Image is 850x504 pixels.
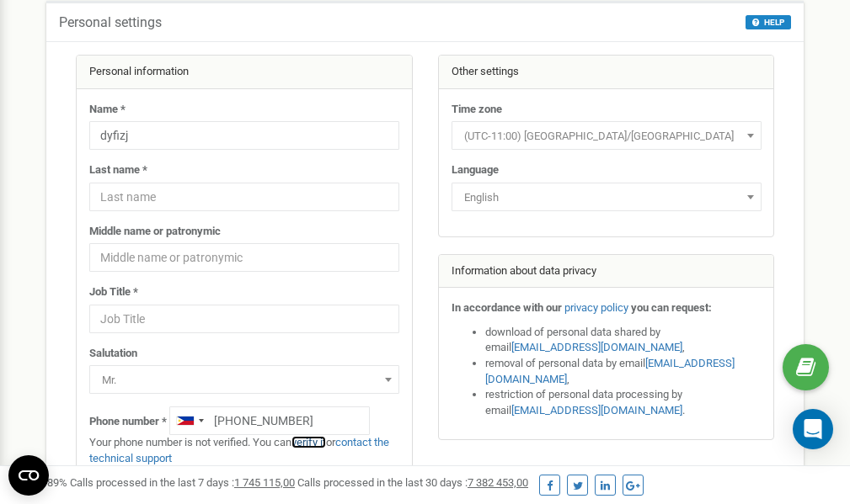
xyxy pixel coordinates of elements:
[95,369,393,392] span: Mr.
[297,476,528,489] span: Calls processed in the last 30 days :
[468,476,528,489] u: 7 382 453,00
[439,255,774,289] div: Information about data privacy
[485,387,762,418] li: restriction of personal data processing by email .
[457,125,756,148] span: (UTC-11:00) Pacific/Midway
[511,404,682,416] a: [EMAIL_ADDRESS][DOMAIN_NAME]
[89,305,399,333] input: Job Title
[59,15,162,30] h5: Personal settings
[89,243,399,272] input: Middle name or patronymic
[457,186,756,210] span: English
[234,476,295,489] u: 1 745 115,00
[89,346,137,362] label: Salutation
[89,436,389,464] a: contact the technical support
[631,301,712,314] strong: you can request:
[485,357,735,385] a: [EMAIL_ADDRESS][DOMAIN_NAME]
[70,476,295,489] span: Calls processed in the last 7 days :
[169,406,370,435] input: +1-800-555-55-55
[170,407,209,434] div: Telephone country code
[89,435,399,466] p: Your phone number is not verified. You can or
[89,121,399,150] input: Name
[452,301,562,314] strong: In accordance with our
[452,121,762,150] span: (UTC-11:00) Pacific/Midway
[746,15,791,29] button: HELP
[89,365,399,394] span: Mr.
[452,102,502,118] label: Time zone
[77,56,412,89] div: Personal information
[89,414,167,430] label: Phone number *
[511,341,682,353] a: [EMAIL_ADDRESS][DOMAIN_NAME]
[452,183,762,211] span: English
[452,162,499,178] label: Language
[89,284,138,300] label: Job Title *
[793,409,833,449] div: Open Intercom Messenger
[89,183,399,211] input: Last name
[485,325,762,356] li: download of personal data shared by email ,
[89,224,221,240] label: Middle name or patronymic
[291,436,326,448] a: verify it
[485,356,762,387] li: removal of personal data by email ,
[439,56,774,89] div: Other settings
[8,455,49,496] button: Open CMP widget
[89,102,126,118] label: Name *
[89,162,147,178] label: Last name *
[564,301,628,314] a: privacy policy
